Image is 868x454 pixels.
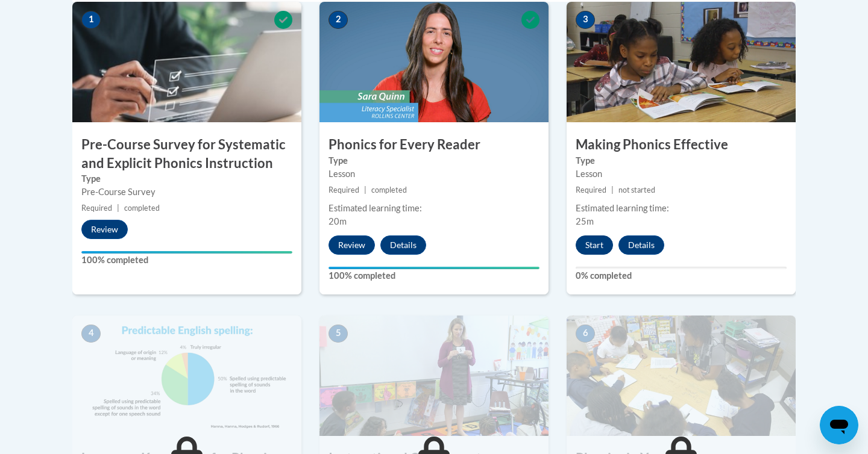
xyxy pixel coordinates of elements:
[319,316,549,436] img: Course Image
[576,216,594,226] span: 25m
[329,167,539,181] div: Lesson
[576,11,595,29] span: 3
[81,185,292,199] div: Pre-Course Survey
[81,11,101,29] span: 1
[81,325,101,343] span: 4
[576,235,613,255] button: Start
[81,220,128,239] button: Review
[618,235,664,255] button: Details
[576,325,595,343] span: 6
[329,185,359,194] span: Required
[72,316,301,436] img: Course Image
[618,185,655,194] span: not started
[576,269,787,282] label: 0% completed
[81,253,292,267] label: 100% completed
[81,172,292,185] label: Type
[611,185,614,194] span: |
[72,2,301,122] img: Course Image
[117,204,119,213] span: |
[329,216,347,226] span: 20m
[329,202,539,215] div: Estimated learning time:
[329,11,348,29] span: 2
[820,406,858,444] iframe: Button to launch messaging window
[576,185,606,194] span: Required
[329,154,539,167] label: Type
[576,202,787,215] div: Estimated learning time:
[576,154,787,167] label: Type
[567,316,796,436] img: Course Image
[364,185,366,194] span: |
[567,2,796,122] img: Course Image
[567,135,796,154] h3: Making Phonics Effective
[81,204,112,213] span: Required
[319,135,549,154] h3: Phonics for Every Reader
[329,269,539,282] label: 100% completed
[319,2,549,122] img: Course Image
[329,235,375,255] button: Review
[81,251,292,253] div: Your progress
[329,267,539,269] div: Your progress
[371,185,407,194] span: completed
[124,204,160,213] span: completed
[576,167,787,181] div: Lesson
[72,135,301,173] h3: Pre-Course Survey for Systematic and Explicit Phonics Instruction
[380,235,426,255] button: Details
[329,325,348,343] span: 5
